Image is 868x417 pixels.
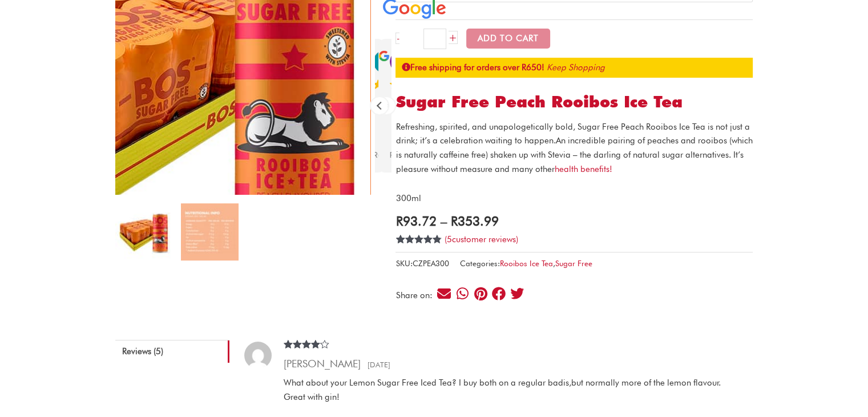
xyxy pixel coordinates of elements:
[181,203,238,260] img: sugar free peach rooibos ice tea
[395,256,449,271] span: SKU:
[115,203,172,260] img: Sugar Free Peach Rooibos Ice Tea
[449,31,458,44] a: +
[284,358,361,370] strong: [PERSON_NAME]
[395,120,753,177] p: An incredible pairing of peaches and rooibos (which is naturally caffeine free) shaken up with St...
[371,97,388,114] div: Previous review
[459,256,592,271] span: Categories: ,
[395,235,400,256] span: 5
[440,213,446,228] span: –
[378,50,390,62] img: Google
[510,286,525,301] div: Share on twitter
[115,340,229,363] a: Reviews (5)
[450,213,498,228] bdi: 353.99
[450,213,457,228] span: R
[395,191,753,206] p: 300ml
[395,213,402,228] span: R
[423,29,446,49] input: Product quantity
[455,286,470,301] div: Share on whatsapp
[395,33,399,44] a: -
[284,340,321,370] span: Rated out of 5
[401,62,544,73] strong: Free shipping for orders over R650!
[473,286,488,301] div: Share on pinterest
[555,259,592,268] a: Sugar Free
[437,286,452,301] div: Share on email
[395,213,436,228] bdi: 93.72
[378,97,395,114] div: Next review
[466,29,550,49] button: Add to Cart
[444,234,518,244] a: (5customer reviews)
[546,62,604,73] a: Keep Shopping
[395,122,749,146] span: Refreshing, spirited, and unapologetically bold, Sugar Free Peach Rooibos Ice Tea is not just a d...
[491,286,507,301] div: Share on facebook
[395,93,753,112] h1: Sugar Free Peach Rooibos Ice Tea
[395,235,440,291] span: Rated out of 5 based on customer ratings
[412,259,449,268] span: CZPEA300
[499,259,552,268] a: Rooibos Ice Tea
[395,291,436,300] div: Share on:
[364,360,390,369] time: [DATE]
[284,376,727,404] p: What about your Lemon Sugar Free Iced Tea? I buy both on a regular badis,but normally more of the...
[554,164,612,174] a: health benefits!
[446,234,451,244] span: 5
